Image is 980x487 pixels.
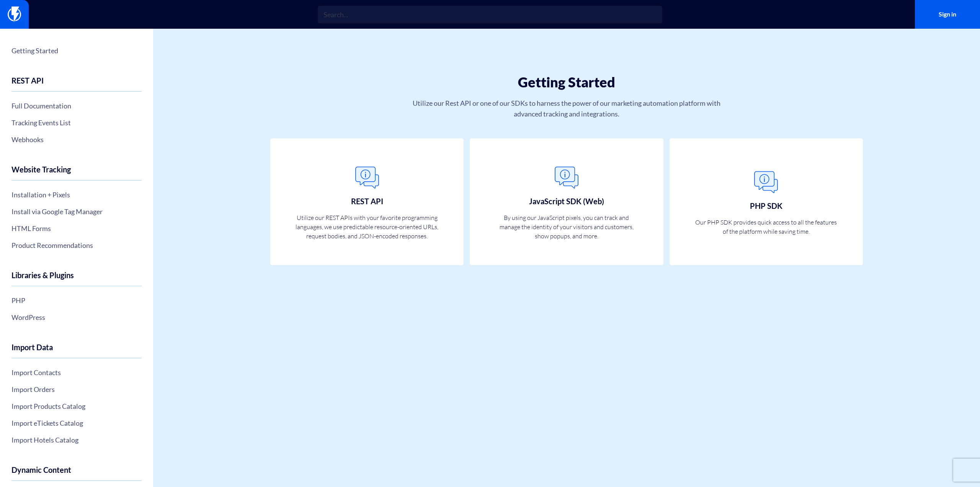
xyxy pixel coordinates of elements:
[11,188,142,201] a: Installation + Pixels
[11,239,142,252] a: Product Recommendations
[11,343,142,358] h4: Import Data
[751,167,781,198] img: General.png
[11,76,142,92] h4: REST API
[494,213,639,241] p: By using our JavaScript pixels, you can track and manage the identity of your visitors and custom...
[670,138,863,265] a: PHP SDK Our PHP SDK provides quick access to all the features of the platform while saving time.
[11,222,142,235] a: HTML Forms
[11,205,142,218] a: Install via Google Tag Manager
[11,383,142,396] a: Import Orders
[11,311,142,324] a: WordPress
[11,433,142,446] a: Import Hotels Catalog
[11,400,142,413] a: Import Products Catalog
[11,44,142,57] a: Getting Started
[11,466,142,481] h4: Dynamic Content
[399,98,734,119] p: Utilize our Rest API or one of our SDKs to harness the power of our marketing automation platform...
[11,99,142,112] a: Full Documentation
[318,6,662,23] input: Search...
[270,138,464,265] a: REST API Utilize our REST APIs with your favorite programming languages, we use predictable resou...
[287,75,846,90] h1: Getting Started
[694,218,839,236] p: Our PHP SDK provides quick access to all the features of the platform while saving time.
[11,165,142,180] h4: Website Tracking
[529,197,604,205] h3: JavaScript SDK (Web)
[11,294,142,307] a: PHP
[11,116,142,129] a: Tracking Events List
[352,162,382,193] img: General.png
[294,213,439,241] p: Utilize our REST APIs with your favorite programming languages, we use predictable resource-orien...
[11,366,142,379] a: Import Contacts
[11,133,142,146] a: Webhooks
[470,138,663,265] a: JavaScript SDK (Web) By using our JavaScript pixels, you can track and manage the identity of you...
[11,416,142,430] a: Import eTickets Catalog
[11,271,142,286] h4: Libraries & Plugins
[750,202,782,210] h3: PHP SDK
[551,162,582,193] img: General.png
[351,197,383,205] h3: REST API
